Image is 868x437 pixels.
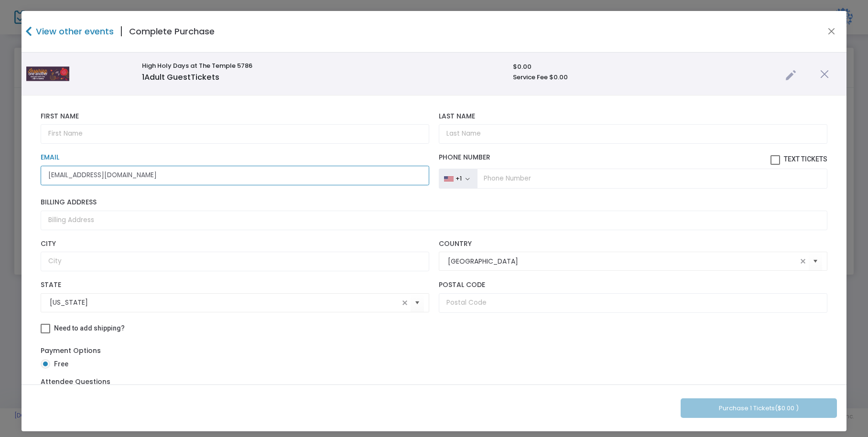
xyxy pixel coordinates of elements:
[50,298,399,308] input: Select State
[33,25,114,38] h4: View other events
[114,23,129,40] span: |
[809,252,822,271] button: Select
[191,72,219,83] span: Tickets
[41,153,429,162] label: Email
[411,293,424,312] button: Select
[41,124,429,144] input: First Name
[439,240,827,248] label: Country
[399,297,411,309] span: clear
[439,169,477,189] button: +1
[41,281,429,289] label: State
[797,256,809,267] span: clear
[784,155,827,163] span: Text Tickets
[439,124,827,144] input: Last Name
[41,211,827,230] input: Billing Address
[41,252,429,271] input: City
[439,112,827,121] label: Last Name
[142,72,219,83] span: Adult Guest
[513,63,775,71] h6: $0.00
[439,293,827,313] input: Postal Code
[477,169,827,189] input: Phone Number
[26,60,69,87] img: TPL-HHD-emailHeader.png
[825,25,837,38] button: Close
[142,72,144,83] span: 1
[41,166,429,185] input: Email
[448,256,797,266] input: Select Country
[439,153,827,165] label: Phone Number
[41,112,429,121] label: First Name
[129,25,215,38] h4: Complete Purchase
[54,324,125,332] span: Need to add shipping?
[456,175,462,182] div: +1
[50,359,68,369] span: Free
[820,70,829,78] img: cross.png
[41,198,827,207] label: Billing Address
[142,62,503,70] h6: High Holy Days at The Temple 5786
[41,346,101,356] label: Payment Options
[41,240,429,248] label: City
[513,74,775,81] h6: Service Fee $0.00
[439,281,827,289] label: Postal Code
[41,377,110,387] label: Attendee Questions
